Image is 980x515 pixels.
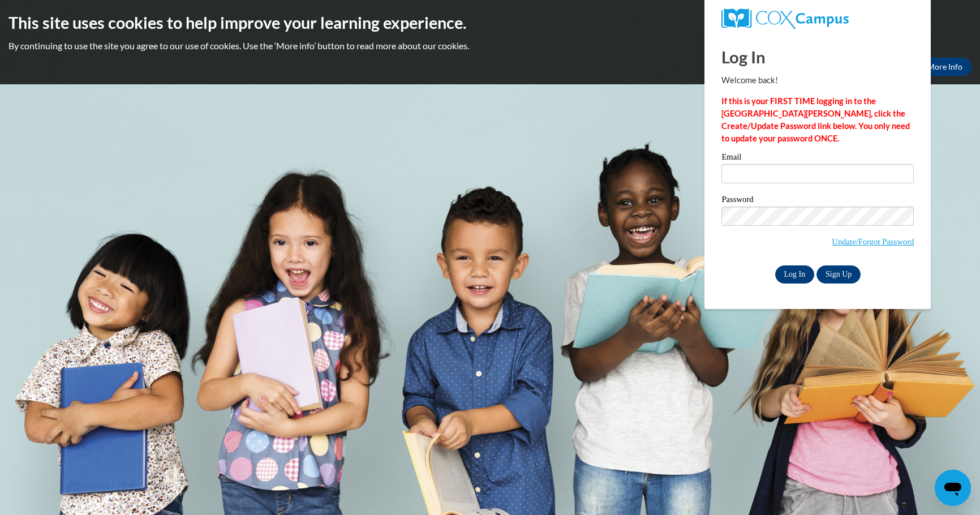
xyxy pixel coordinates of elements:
img: COX Campus [721,8,848,29]
h2: This site uses cookies to help improve your learning experience. [8,11,972,34]
label: Password [721,195,914,207]
label: Email [721,153,914,164]
a: More Info [918,58,972,76]
a: Sign Up [816,265,861,284]
h1: Log In [721,45,914,68]
input: Log In [775,265,815,284]
iframe: Button to launch messaging window [935,470,971,506]
a: COX Campus [721,8,914,29]
p: Welcome back! [721,74,914,87]
p: By continuing to use the site you agree to our use of cookies. Use the ‘More info’ button to read... [8,40,972,52]
strong: If this is your FIRST TIME logging in to the [GEOGRAPHIC_DATA][PERSON_NAME], click the Create/Upd... [721,96,910,143]
a: Update/Forgot Password [832,237,914,246]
